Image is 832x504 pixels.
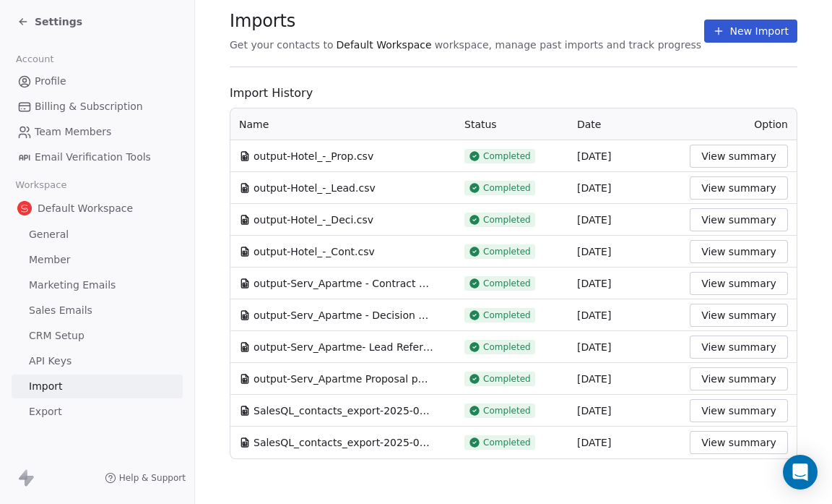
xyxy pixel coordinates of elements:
div: [DATE] [577,308,672,323]
button: View summary [690,431,788,454]
div: Open Intercom Messenger [783,455,818,490]
img: logo%20salsius.png [17,201,32,215]
span: SalesQL_contacts_export-2025-08-19-020735.csv [253,435,434,450]
span: Billing & Subscription [35,99,143,114]
a: Billing & Subscription [12,95,183,119]
a: Sales Emails [12,299,183,323]
span: output-Hotel_-_Lead.csv [253,181,376,195]
span: Sales Emails [29,303,92,318]
a: Marketing Emails [12,273,183,297]
span: Completed [483,309,531,321]
button: View summary [690,145,788,168]
span: Profile [35,74,66,89]
span: Completed [483,246,531,257]
span: Member [29,252,71,268]
button: View summary [690,208,788,231]
span: output-Serv_Apartme Proposal persuader.csv [253,372,434,386]
span: Help & Support [119,472,186,484]
a: Member [12,248,183,272]
a: Settings [17,14,82,29]
span: SalesQL_contacts_export-2025-08-19-020735.csv [253,403,434,418]
button: View summary [690,272,788,295]
span: Completed [483,437,531,448]
span: output-Hotel_-_Deci.csv [253,213,373,227]
div: [DATE] [577,244,672,259]
button: New Import [704,20,797,43]
span: Email Verification Tools [35,150,151,165]
span: Imports [230,10,701,32]
span: output-Serv_Apartme - Contract deal.csv [253,276,434,291]
span: CRM Setup [29,328,84,343]
button: View summary [690,336,788,359]
span: Completed [483,214,531,226]
a: API Keys [12,349,183,373]
span: General [29,227,69,242]
span: Completed [483,341,531,353]
div: [DATE] [577,372,672,386]
span: Completed [483,373,531,385]
span: workspace, manage past imports and track progress [435,38,701,52]
a: Export [12,400,183,424]
div: [DATE] [577,340,672,354]
span: Completed [483,150,531,162]
span: Option [754,119,788,130]
a: CRM Setup [12,324,183,348]
span: API Keys [29,354,71,369]
div: [DATE] [577,403,672,418]
div: [DATE] [577,276,672,291]
button: View summary [690,240,788,263]
div: [DATE] [577,181,672,195]
span: Completed [483,405,531,417]
a: Import [12,375,183,398]
span: Settings [35,14,82,29]
span: Default Workspace [38,201,133,215]
span: Completed [483,278,531,289]
button: View summary [690,399,788,422]
span: output-Hotel_-_Prop.csv [253,149,373,163]
span: Name [239,117,269,132]
span: Team Members [35,124,111,140]
span: Default Workspace [337,38,432,52]
button: View summary [690,176,788,200]
a: General [12,223,183,247]
span: Date [577,119,601,130]
button: View summary [690,367,788,390]
span: output-Hotel_-_Cont.csv [253,244,375,259]
span: Import [29,379,62,394]
span: Get your contacts to [230,38,334,52]
a: Profile [12,69,183,93]
button: View summary [690,304,788,327]
a: Team Members [12,120,183,144]
span: Workspace [9,174,73,196]
span: Marketing Emails [29,278,116,293]
span: Account [9,48,60,70]
div: [DATE] [577,149,672,163]
span: output-Serv_Apartme- Lead Referral.csv [253,340,434,354]
span: Completed [483,182,531,194]
a: Email Verification Tools [12,145,183,169]
a: Help & Support [105,472,186,484]
span: Status [464,119,497,130]
div: [DATE] [577,213,672,227]
span: output-Serv_Apartme - Decision maker.csv [253,308,434,323]
span: Import History [230,85,797,102]
div: [DATE] [577,435,672,450]
span: Export [29,404,62,419]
